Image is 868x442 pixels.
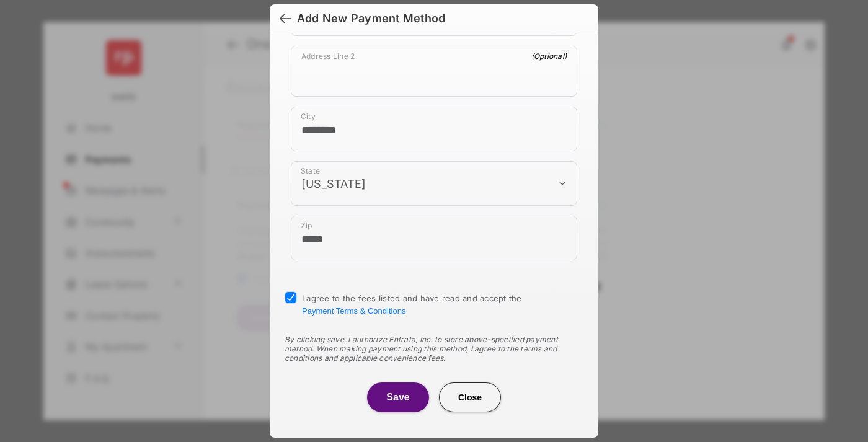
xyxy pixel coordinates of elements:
button: Close [439,382,501,412]
div: payment_method_screening[postal_addresses][postalCode] [291,216,577,260]
div: Add New Payment Method [297,12,445,25]
button: I agree to the fees listed and have read and accept the [302,306,405,316]
div: payment_method_screening[postal_addresses][locality] [291,107,577,151]
button: Save [367,382,429,412]
div: payment_method_screening[postal_addresses][administrativeArea] [291,161,577,206]
span: I agree to the fees listed and have read and accept the [302,293,522,316]
div: payment_method_screening[postal_addresses][addressLine2] [291,46,577,97]
div: By clicking save, I authorize Entrata, Inc. to store above-specified payment method. When making ... [285,335,583,363]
